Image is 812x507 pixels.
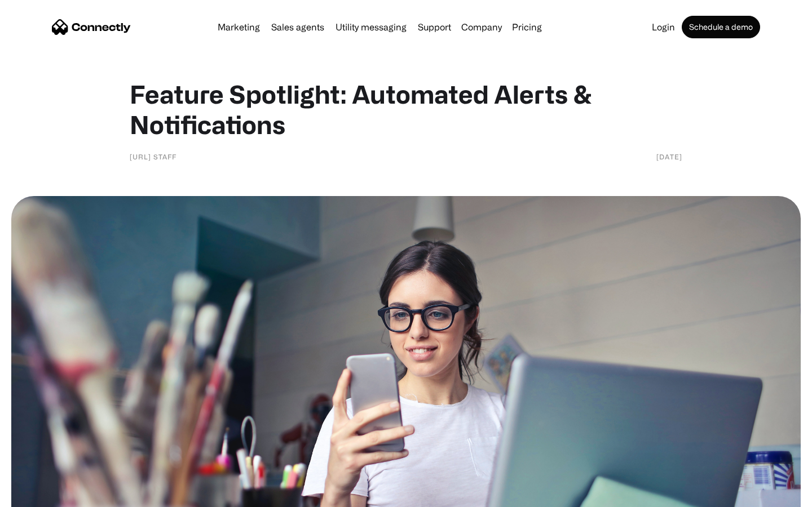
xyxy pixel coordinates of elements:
a: Login [647,23,679,32]
a: Marketing [213,23,264,32]
a: Schedule a demo [682,16,760,38]
a: Support [413,23,456,32]
div: Company [461,19,502,35]
a: Utility messaging [331,23,411,32]
a: Sales agents [267,23,329,32]
div: [URL] staff [130,151,176,162]
a: Pricing [507,23,546,32]
h1: Feature Spotlight: Automated Alerts & Notifications [130,79,682,140]
aside: Language selected: English [11,487,68,503]
ul: Language list [23,487,68,503]
div: [DATE] [656,151,682,162]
